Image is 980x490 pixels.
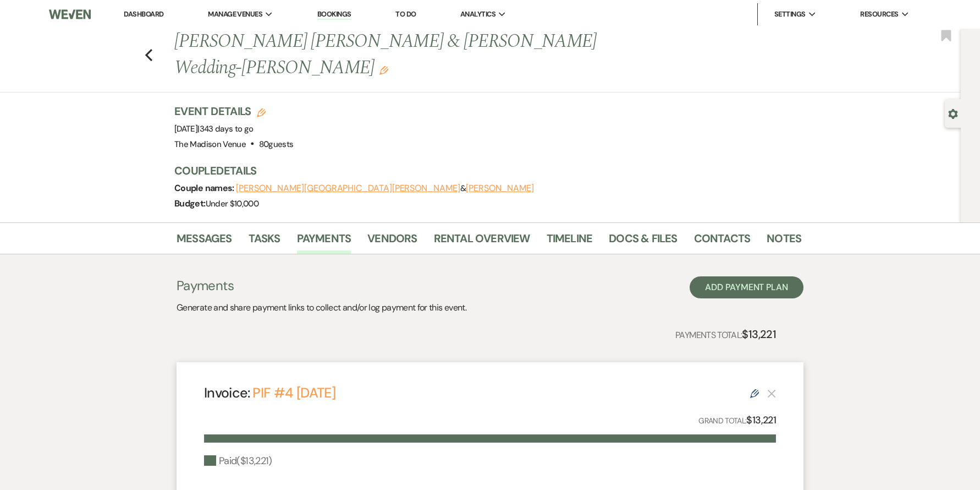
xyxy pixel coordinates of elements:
p: Grand Total: [698,412,776,428]
span: Budget: [174,198,206,209]
a: Tasks [249,230,280,254]
h1: [PERSON_NAME] [PERSON_NAME] & [PERSON_NAME] Wedding-[PERSON_NAME] [174,29,667,81]
span: Couple names: [174,182,236,194]
a: Timeline [547,230,593,254]
strong: $13,221 [742,327,776,341]
a: Messages [177,230,232,254]
a: Contacts [694,230,751,254]
span: Resources [860,9,898,20]
a: Bookings [317,9,351,20]
button: Edit [379,65,388,75]
h3: Event Details [174,104,293,119]
button: Add Payment Plan [690,276,803,298]
span: | [197,123,253,134]
button: Open lead details [948,108,958,118]
span: Analytics [460,9,495,20]
img: Weven Logo [49,3,91,26]
div: Paid ( $13,221 ) [204,454,272,469]
h3: Payments [177,276,466,295]
button: [PERSON_NAME][GEOGRAPHIC_DATA][PERSON_NAME] [236,184,460,193]
a: Notes [767,230,801,254]
span: 343 days to go [200,123,254,134]
span: 80 guests [259,139,294,150]
h4: Invoice: [204,383,335,402]
a: Vendors [367,230,417,254]
span: The Madison Venue [174,139,246,150]
h3: Couple Details [174,163,790,178]
strong: $13,221 [746,413,776,427]
a: Dashboard [124,9,163,19]
a: To Do [395,9,416,19]
span: & [236,183,534,194]
a: Payments [297,230,351,254]
button: This payment plan cannot be deleted because it contains links that have been paid through Weven’s... [767,389,776,398]
a: Rental Overview [434,230,530,254]
span: Manage Venues [208,9,262,20]
a: Docs & Files [609,230,677,254]
p: Generate and share payment links to collect and/or log payment for this event. [177,301,466,315]
span: Settings [774,9,806,20]
a: PIF #4 [DATE] [252,384,335,402]
p: Payments Total: [675,325,776,343]
button: [PERSON_NAME] [466,184,534,193]
span: Under $10,000 [206,198,259,209]
span: [DATE] [174,123,254,134]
